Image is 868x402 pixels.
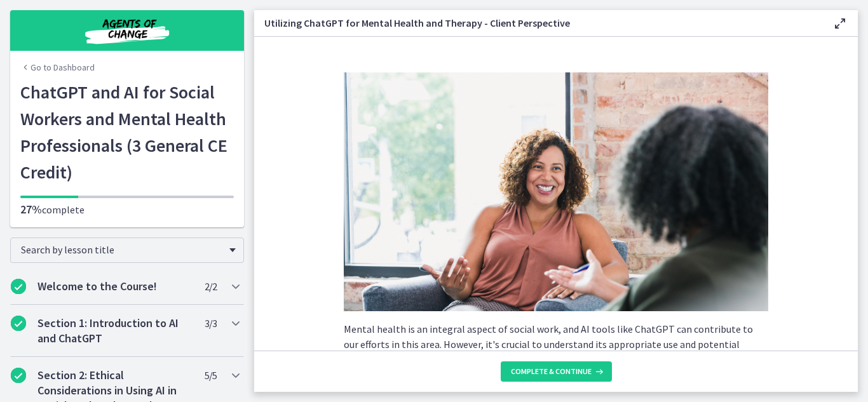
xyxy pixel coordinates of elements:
p: Mental health is an integral aspect of social work, and AI tools like ChatGPT can contribute to o... [344,321,768,367]
span: 2 / 2 [205,279,217,294]
i: Completed [11,316,26,331]
span: 27% [20,202,42,217]
h2: Section 1: Introduction to AI and ChatGPT [37,316,193,346]
a: Go to Dashboard [20,61,95,74]
i: Completed [11,279,26,294]
h3: Utilizing ChatGPT for Mental Health and Therapy - Client Perspective [264,15,812,30]
span: 5 / 5 [205,368,217,383]
img: Slides_for_Title_Slides_for_ChatGPT_and_AI_for_Social_Work_%287%29.png [344,72,768,311]
div: Search by lesson title [10,238,244,263]
button: Complete & continue [501,361,612,382]
img: Agents of Change [51,15,203,46]
p: complete [20,202,234,217]
span: Complete & continue [511,366,592,377]
h1: ChatGPT and AI for Social Workers and Mental Health Professionals (3 General CE Credit) [20,79,234,185]
span: 3 / 3 [205,316,217,331]
i: Completed [11,368,26,383]
span: Search by lesson title [21,243,223,256]
h2: Welcome to the Course! [37,279,193,294]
